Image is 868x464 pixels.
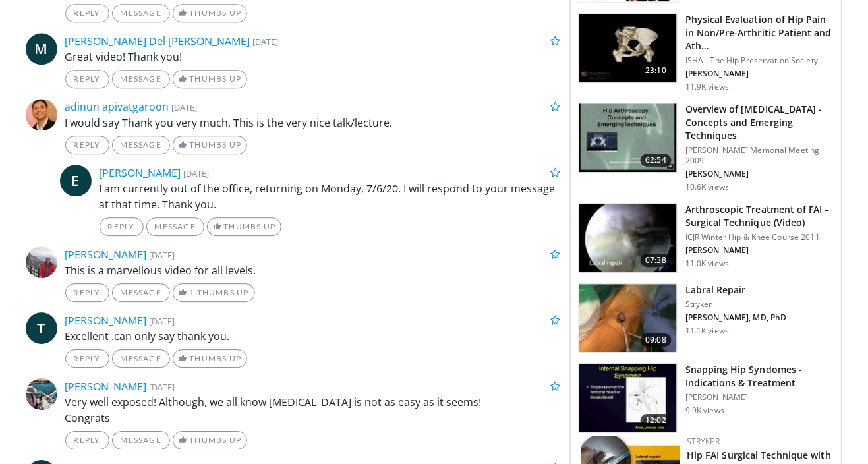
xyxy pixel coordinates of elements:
a: E [60,165,92,196]
a: Reply [65,431,109,449]
small: [DATE] [184,167,210,179]
a: Message [112,4,170,22]
p: 11.1K views [685,326,729,336]
a: Thumbs Up [173,431,247,449]
p: [PERSON_NAME] [685,392,834,403]
p: This is a marvellous video for all levels. [65,262,561,278]
a: Thumbs Up [207,217,281,236]
span: 07:38 [641,254,672,267]
a: Reply [65,4,109,22]
span: 1 [189,287,194,297]
a: M [26,33,57,65]
img: 410397_3.png.150x105_q85_crop-smart_upscale.jpg [579,364,677,432]
h3: Arthroscopic Treatment of FAI – Surgical Technique (Video) [685,203,834,229]
h3: Labral Repair [685,283,787,297]
img: 678363_3.png.150x105_q85_crop-smart_upscale.jpg [579,103,677,172]
p: Stryker [685,299,787,310]
a: Message [112,283,170,302]
a: Message [112,136,170,154]
a: Message [112,431,170,449]
a: Reply [65,283,109,302]
p: [PERSON_NAME] [685,245,834,256]
img: -TiYc6krEQGNAzh35hMDoxOjBrOw-uIx_2.150x105_q85_crop-smart_upscale.jpg [579,284,677,353]
p: Very well exposed! Although, we all know [MEDICAL_DATA] is not as easy as it seems! Congrats [65,394,561,426]
a: 12:02 Snapping Hip Syndomes - Indications & Treatment [PERSON_NAME] 9.9K views [579,363,834,433]
a: Message [112,349,170,368]
p: 11.9K views [685,82,729,92]
a: Message [146,217,204,236]
img: fylOjp5pkC-GA4Zn4xMDoxOjBrO-I4W8.150x105_q85_crop-smart_upscale.jpg [579,204,677,272]
a: 1 Thumbs Up [173,283,255,302]
img: 587063d0-98f0-4c3e-970c-534b048e27a7.150x105_q85_crop-smart_upscale.jpg [579,14,677,82]
span: 12:02 [641,414,672,427]
p: I am currently out of the office, returning on Monday, 7/6/20. I will respond to your message at ... [100,181,561,212]
a: Reply [100,217,144,236]
a: Thumbs Up [173,349,247,368]
small: [DATE] [253,36,279,47]
a: [PERSON_NAME] [65,379,147,393]
img: Avatar [26,378,57,410]
a: [PERSON_NAME] [100,165,181,180]
p: [PERSON_NAME] [685,169,834,179]
img: Avatar [26,246,57,278]
a: [PERSON_NAME] [65,313,147,328]
a: Stryker [687,436,720,447]
a: Thumbs Up [173,70,247,88]
a: 62:54 Overview of [MEDICAL_DATA] - Concepts and Emerging Techniques [PERSON_NAME] Memorial Meetin... [579,103,834,192]
a: 23:10 Physical Evaluation of Hip Pain in Non/Pre-Arthritic Patient and Ath… ISHA - The Hip Preser... [579,13,834,92]
small: [DATE] [172,101,198,113]
h3: Overview of [MEDICAL_DATA] - Concepts and Emerging Techniques [685,103,834,142]
p: ISHA - The Hip Preservation Society [685,55,834,66]
p: [PERSON_NAME] [685,69,834,79]
p: ICJR Winter Hip & Knee Course 2011 [685,232,834,243]
a: 07:38 Arthroscopic Treatment of FAI – Surgical Technique (Video) ICJR Winter Hip & Knee Course 20... [579,203,834,273]
a: [PERSON_NAME] Del [PERSON_NAME] [65,34,250,48]
a: Message [112,70,170,88]
img: Avatar [26,99,57,130]
a: T [26,312,57,344]
p: [PERSON_NAME] Memorial Meeting 2009 [685,145,834,166]
span: 62:54 [641,154,672,167]
small: [DATE] [150,315,175,327]
p: [PERSON_NAME], MD, PhD [685,312,787,323]
p: Excellent .can only say thank you. [65,328,561,344]
a: 09:08 Labral Repair Stryker [PERSON_NAME], MD, PhD 11.1K views [579,283,834,353]
p: 11.0K views [685,258,729,269]
small: [DATE] [150,381,175,393]
p: I would say Thank you very much, This is the very nice talk/lecture. [65,115,561,130]
h3: Snapping Hip Syndomes - Indications & Treatment [685,363,834,390]
a: Reply [65,349,109,368]
a: Thumbs Up [173,136,247,154]
span: 09:08 [641,333,672,347]
p: 10.6K views [685,182,729,192]
a: adinun apivatgaroon [65,100,169,114]
span: 23:10 [641,64,672,77]
h3: Physical Evaluation of Hip Pain in Non/Pre-Arthritic Patient and Ath… [685,13,834,53]
a: Reply [65,136,109,154]
a: Thumbs Up [173,4,247,22]
p: 9.9K views [685,405,724,416]
a: [PERSON_NAME] [65,247,147,262]
small: [DATE] [150,249,175,261]
a: Reply [65,70,109,88]
p: Great video! Thank you! [65,49,561,65]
